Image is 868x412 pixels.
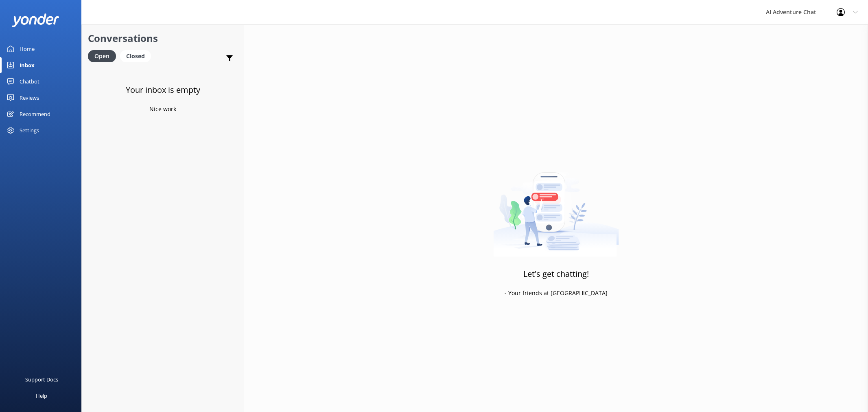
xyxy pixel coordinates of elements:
[88,51,120,60] a: Open
[20,57,35,73] div: Inbox
[12,13,59,27] img: yonder-white-logo.png
[20,122,39,138] div: Settings
[120,51,155,60] a: Closed
[20,41,35,57] div: Home
[20,73,39,90] div: Chatbot
[149,105,176,114] p: Nice work
[36,388,47,404] div: Help
[20,90,39,106] div: Reviews
[120,50,151,62] div: Closed
[20,106,50,122] div: Recommend
[88,50,116,62] div: Open
[523,267,589,281] h3: Let's get chatting!
[126,83,200,96] h3: Your inbox is empty
[88,31,238,46] h2: Conversations
[25,371,58,388] div: Support Docs
[493,155,619,257] img: artwork of a man stealing a conversation from at giant smartphone
[505,289,608,298] p: - Your friends at [GEOGRAPHIC_DATA]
